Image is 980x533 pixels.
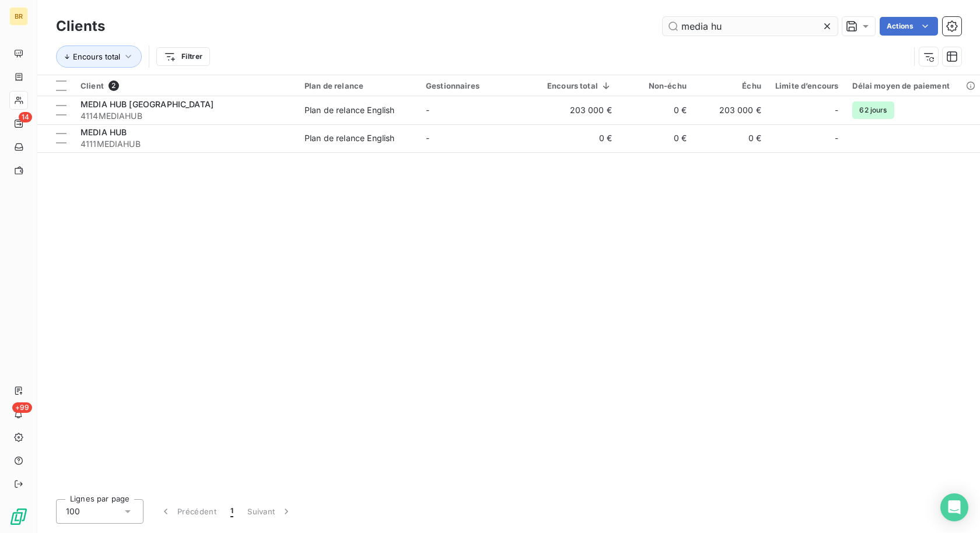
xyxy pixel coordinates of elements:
button: Suivant [240,499,299,524]
div: BR [9,7,28,26]
td: 203 000 € [540,96,619,124]
span: 62 jours [852,101,894,119]
div: Plan de relance English [304,132,394,144]
span: Client [80,81,104,90]
span: Encours total [73,52,120,61]
span: - [426,133,429,143]
img: Logo LeanPay [9,507,28,526]
td: 203 000 € [694,96,768,124]
td: 0 € [694,124,768,152]
span: 2 [108,80,119,91]
div: Limite d’encours [775,81,838,90]
span: - [835,132,838,144]
div: Open Intercom Messenger [940,493,968,521]
span: MEDIA HUB [GEOGRAPHIC_DATA] [80,99,213,109]
td: 0 € [619,124,694,152]
button: Filtrer [156,47,210,66]
span: 14 [19,112,32,122]
div: Plan de relance [304,81,412,90]
button: Encours total [56,45,142,68]
span: 4111MEDIAHUB [80,138,290,150]
span: +99 [12,402,32,413]
input: Rechercher [663,17,838,36]
div: Encours total [547,81,612,90]
span: 4114MEDIAHUB [80,110,290,122]
div: Plan de relance English [304,104,394,116]
h3: Clients [56,16,105,37]
button: 1 [223,499,240,524]
div: Non-échu [626,81,687,90]
td: 0 € [540,124,619,152]
div: Échu [701,81,761,90]
button: Actions [880,17,938,36]
span: 100 [66,506,80,517]
div: Délai moyen de paiement [852,81,977,90]
span: - [426,105,429,115]
span: - [835,104,838,116]
div: Gestionnaires [426,81,533,90]
td: 0 € [619,96,694,124]
span: MEDIA HUB [80,127,127,137]
span: 1 [230,506,233,517]
button: Précédent [153,499,223,524]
